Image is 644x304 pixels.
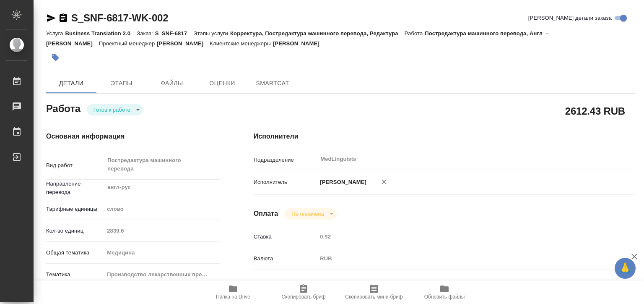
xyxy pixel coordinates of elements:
span: Оценки [202,78,242,89]
p: Исполнитель [254,178,317,186]
button: Готов к работе [91,106,133,113]
span: 🙏 [618,259,632,277]
button: Скопировать ссылку для ЯМессенджера [46,13,56,23]
h4: Оплата [254,209,278,219]
button: Папка на Drive [198,280,268,304]
p: Направление перевода [46,180,104,197]
p: Business Translation 2.0 [65,30,137,37]
button: Не оплачена [289,210,326,218]
p: Валюта [254,254,317,263]
input: Пустое поле [317,231,603,243]
a: S_SNF-6817-WK-002 [71,12,168,24]
span: Обновить файлы [424,294,465,300]
span: [PERSON_NAME] детали заказа [528,14,612,22]
p: Заказ: [137,30,155,37]
p: S_SNF-6817 [155,30,194,37]
button: Скопировать мини-бриф [339,280,409,304]
p: Тарифные единицы [46,205,104,213]
p: Кол-во единиц [46,227,104,235]
button: 🙏 [615,258,636,279]
button: Скопировать бриф [268,280,339,304]
span: Файлы [152,78,192,89]
span: Папка на Drive [216,294,250,300]
p: Общая тематика [46,249,104,257]
p: Этапы услуги [193,30,230,37]
h2: 2612.43 RUB [565,104,625,118]
button: Удалить исполнителя [375,173,393,191]
h4: Основная информация [46,131,220,142]
p: [PERSON_NAME] [157,40,210,47]
p: Подразделение [254,156,317,164]
button: Обновить файлы [409,280,480,304]
p: Услуга [46,30,65,37]
span: SmartCat [252,78,293,89]
p: [PERSON_NAME] [317,178,366,186]
p: Тематика [46,270,104,279]
p: Проектный менеджер [99,40,157,47]
p: Работа [405,30,425,37]
div: Медицина [104,246,220,260]
p: [PERSON_NAME] [273,40,326,47]
span: Скопировать мини-бриф [345,294,402,300]
p: Корректура, Постредактура машинного перевода, Редактура [230,30,405,37]
div: Готов к работе [87,104,143,115]
span: Этапы [101,78,142,89]
p: Ставка [254,233,317,241]
p: Вид работ [46,161,104,170]
div: слово [104,202,220,216]
h4: Исполнители [254,131,635,142]
div: Производство лекарственных препаратов [104,267,220,282]
div: RUB [317,252,603,266]
span: Скопировать бриф [281,294,325,300]
button: Добавить тэг [46,48,65,67]
button: Скопировать ссылку [58,13,68,23]
div: Готов к работе [285,208,336,220]
input: Пустое поле [104,225,220,237]
span: Детали [51,78,91,89]
p: Клиентские менеджеры [210,40,273,47]
h2: Работа [46,100,80,115]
